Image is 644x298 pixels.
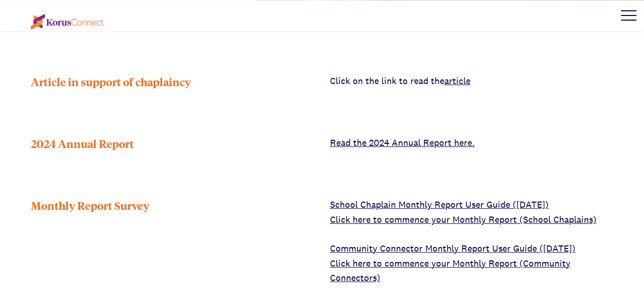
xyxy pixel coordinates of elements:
[31,14,103,29] img: korus-connect%2Fc5177985-88d5-491d-9cd7-4a1febad1357_logo.svg
[31,136,315,151] div: 2024 Annual Report
[330,137,475,148] a: Read the 2024 Annual Report here.
[330,257,570,284] a: Click here to commence your Monthly Report (Community Connectors)
[444,75,471,87] a: article
[31,74,315,89] div: Article in support of chaplaincy
[330,74,614,89] p: Click on the link to read the
[330,213,597,225] a: Click here to commence your Monthly Report (School Chaplains)
[330,198,549,210] a: School Chaplain Monthly Report User Guide ([DATE])
[330,242,576,254] a: Community Connector Monthly Report User Guide ([DATE])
